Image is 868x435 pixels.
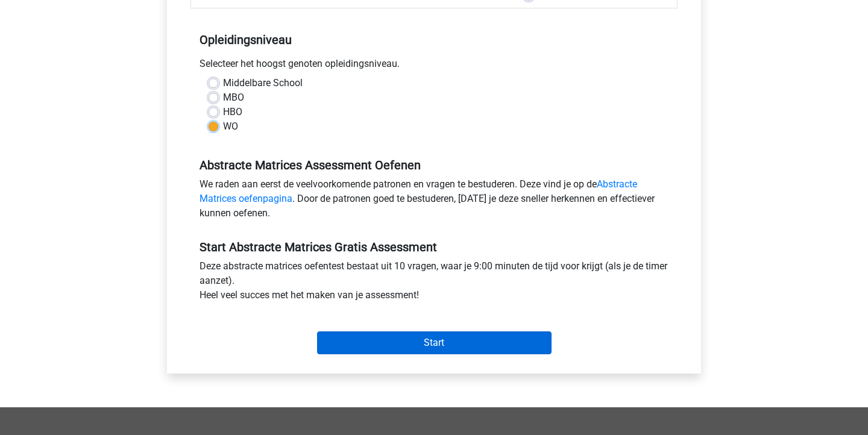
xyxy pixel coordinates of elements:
[200,28,668,52] h5: Opleidingsniveau
[190,57,678,76] div: Selecteer het hoogst genoten opleidingsniveau.
[223,105,242,119] label: HBO
[190,259,678,307] div: Deze abstracte matrices oefentest bestaat uit 10 vragen, waar je 9:00 minuten de tijd voor krijgt...
[317,331,552,354] input: Start
[223,76,303,90] label: Middelbare School
[223,119,238,134] label: WO
[223,90,244,105] label: MBO
[200,240,668,254] h5: Start Abstracte Matrices Gratis Assessment
[200,158,668,172] h5: Abstracte Matrices Assessment Oefenen
[190,177,678,225] div: We raden aan eerst de veelvoorkomende patronen en vragen te bestuderen. Deze vind je op de . Door...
